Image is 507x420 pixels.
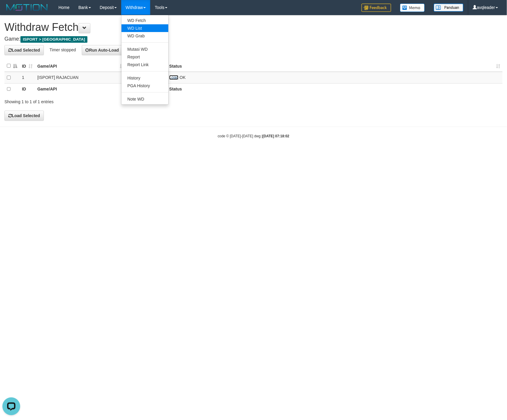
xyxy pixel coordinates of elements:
[4,45,44,55] button: Load Selected
[263,134,289,138] strong: [DATE] 07:18:02
[20,72,35,83] td: 1
[4,21,503,33] h1: Withdraw Fetch
[20,83,35,95] th: ID
[35,83,127,95] th: Game/API
[362,4,391,12] img: Feedback.jpg
[121,61,168,69] a: Report Link
[4,36,503,42] h4: Game:
[2,2,20,20] button: Open LiveChat chat widget
[218,134,290,138] small: code © [DATE]-[DATE] dwg |
[4,96,207,105] div: Showing 1 to 1 of 1 entries
[35,60,127,72] th: Game/API: activate to sort column ascending
[121,17,168,24] a: WD Fetch
[82,45,123,55] button: Run Auto-Load
[20,36,87,43] span: ISPORT > [GEOGRAPHIC_DATA]
[49,47,76,52] span: Timer stopped
[20,60,35,72] th: ID: activate to sort column ascending
[121,74,168,82] a: History
[121,53,168,61] a: Report
[167,83,503,95] th: Status
[4,111,44,121] button: Load Selected
[169,75,178,80] a: Load
[167,60,503,72] th: Status: activate to sort column ascending
[180,75,185,80] span: OK
[121,95,168,103] a: Note WD
[400,4,425,12] img: Button%20Memo.svg
[121,32,168,40] a: WD Grab
[434,4,463,12] img: panduan.png
[4,3,49,12] img: MOTION_logo.png
[35,72,127,83] td: [ISPORT] RAJACUAN
[121,45,168,53] a: Mutasi WD
[121,24,168,32] a: WD List
[121,82,168,90] a: PGA History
